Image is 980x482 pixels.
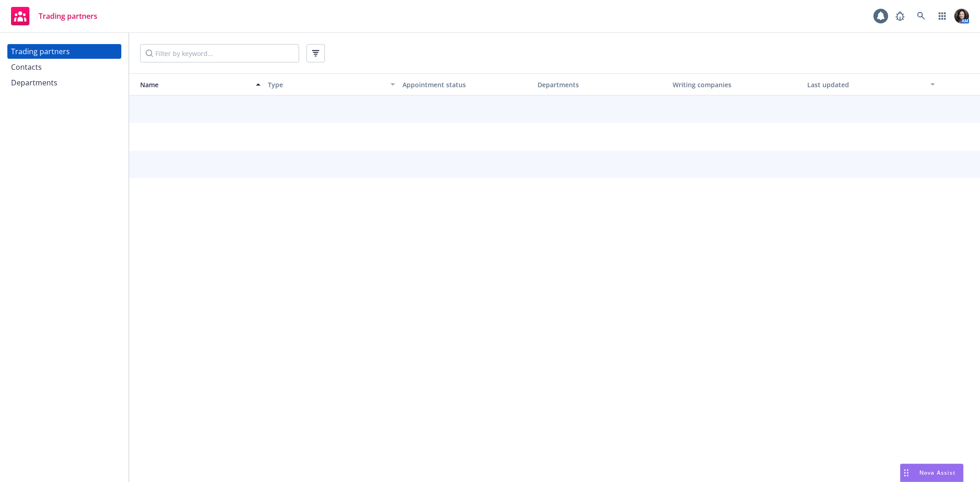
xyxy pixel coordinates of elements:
[39,12,97,20] span: Trading partners
[534,73,669,95] button: Departments
[804,73,939,95] button: Last updated
[129,73,264,95] button: Name
[669,73,804,95] button: Writing companies
[133,80,250,90] div: Name
[919,469,956,476] span: Nova Assist
[264,73,399,95] button: Type
[11,44,70,59] div: Trading partners
[399,73,534,95] button: Appointment status
[11,60,42,74] div: Contacts
[7,3,101,29] a: Trading partners
[268,80,385,90] div: Type
[891,7,909,25] a: Report a Bug
[933,7,952,25] a: Switch app
[402,80,530,90] div: Appointment status
[900,464,963,482] button: Nova Assist
[538,80,665,90] div: Departments
[7,60,121,74] a: Contacts
[140,44,299,62] input: Filter by keyword...
[7,44,121,59] a: Trading partners
[673,80,800,90] div: Writing companies
[954,9,969,23] img: photo
[11,75,57,90] div: Departments
[807,80,925,90] div: Last updated
[901,464,912,482] div: Drag to move
[912,7,930,25] a: Search
[7,75,121,90] a: Departments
